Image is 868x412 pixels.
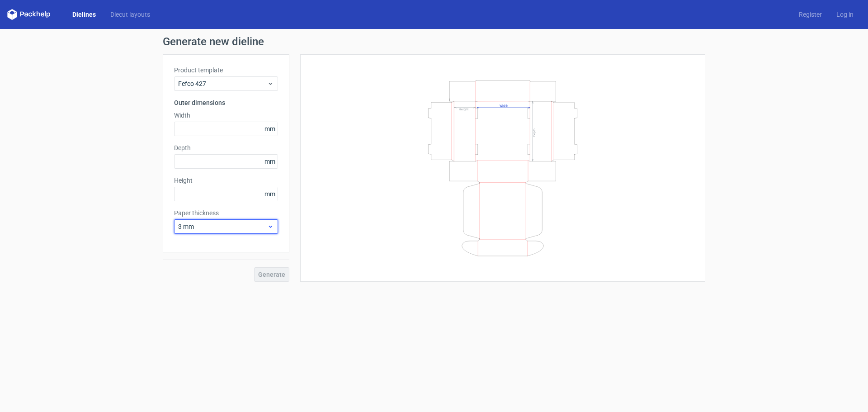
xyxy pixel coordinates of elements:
[262,155,278,168] span: mm
[178,222,267,231] span: 3 mm
[174,143,278,152] label: Depth
[174,98,278,107] h3: Outer dimensions
[262,187,278,201] span: mm
[174,66,278,75] label: Product template
[500,103,508,107] text: Width
[174,111,278,120] label: Width
[65,10,103,19] a: Dielines
[459,107,468,111] text: Height
[262,122,278,136] span: mm
[792,10,829,19] a: Register
[533,128,536,136] text: Depth
[103,10,157,19] a: Diecut layouts
[178,79,267,88] span: Fefco 427
[829,10,861,19] a: Log in
[174,176,278,185] label: Height
[174,208,278,218] label: Paper thickness
[163,36,705,47] h1: Generate new dieline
